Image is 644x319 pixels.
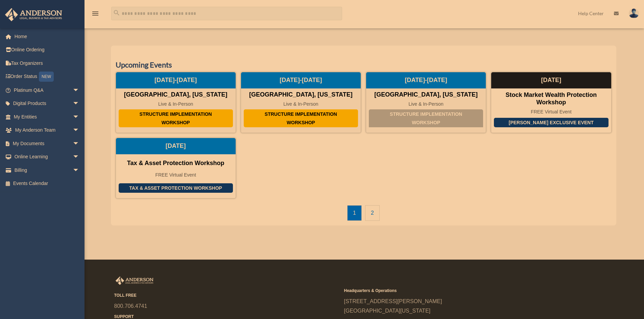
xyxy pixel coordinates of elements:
h3: Upcoming Events [116,60,612,70]
a: Structure Implementation Workshop [GEOGRAPHIC_DATA], [US_STATE] Live & In-Person [DATE]-[DATE] [116,72,236,133]
div: Structure Implementation Workshop [119,109,233,127]
div: [DATE]-[DATE] [366,72,486,88]
span: arrow_drop_down [73,97,86,111]
i: search [113,9,120,17]
div: Live & In-Person [116,101,236,107]
div: NEW [39,72,54,82]
span: arrow_drop_down [73,150,86,164]
div: Structure Implementation Workshop [369,109,483,127]
a: Order StatusNEW [5,70,90,84]
a: 800.706.4741 [114,303,147,309]
a: Tax Organizers [5,56,90,70]
div: [DATE] [491,72,611,88]
a: Billingarrow_drop_down [5,163,90,177]
div: [GEOGRAPHIC_DATA], [US_STATE] [116,91,236,99]
span: arrow_drop_down [73,110,86,124]
span: arrow_drop_down [73,137,86,151]
div: Stock Market Wealth Protection Workshop [491,91,611,106]
div: Structure Implementation Workshop [244,109,358,127]
a: Online Ordering [5,43,90,57]
a: menu [91,12,99,18]
a: 2 [365,205,380,221]
div: Tax & Asset Protection Workshop [116,160,236,167]
div: [PERSON_NAME] Exclusive Event [494,118,608,128]
span: arrow_drop_down [73,163,86,177]
a: Home [5,30,90,43]
small: TOLL FREE [114,292,339,299]
a: My Documentsarrow_drop_down [5,137,90,150]
img: Anderson Advisors Platinum Portal [114,276,155,285]
span: arrow_drop_down [73,124,86,137]
a: Platinum Q&Aarrow_drop_down [5,83,90,97]
div: [DATE]-[DATE] [241,72,361,88]
div: [GEOGRAPHIC_DATA], [US_STATE] [241,91,361,99]
a: Events Calendar [5,177,86,190]
div: [DATE] [116,138,236,154]
div: [GEOGRAPHIC_DATA], [US_STATE] [366,91,486,99]
img: User Pic [629,8,639,18]
div: Live & In-Person [366,101,486,107]
div: Live & In-Person [241,101,361,107]
a: Digital Productsarrow_drop_down [5,97,90,110]
a: 1 [347,205,362,221]
a: [PERSON_NAME] Exclusive Event Stock Market Wealth Protection Workshop FREE Virtual Event [DATE] [491,72,611,133]
div: [DATE]-[DATE] [116,72,236,88]
div: FREE Virtual Event [116,172,236,178]
a: Online Learningarrow_drop_down [5,150,90,164]
span: arrow_drop_down [73,83,86,97]
div: FREE Virtual Event [491,109,611,115]
img: Anderson Advisors Platinum Portal [3,8,64,21]
a: [STREET_ADDRESS][PERSON_NAME] [344,298,442,304]
a: Structure Implementation Workshop [GEOGRAPHIC_DATA], [US_STATE] Live & In-Person [DATE]-[DATE] [366,72,486,133]
i: menu [91,9,99,18]
a: Structure Implementation Workshop [GEOGRAPHIC_DATA], [US_STATE] Live & In-Person [DATE]-[DATE] [241,72,361,133]
a: Tax & Asset Protection Workshop Tax & Asset Protection Workshop FREE Virtual Event [DATE] [116,138,236,198]
a: My Anderson Teamarrow_drop_down [5,124,90,137]
a: [GEOGRAPHIC_DATA][US_STATE] [344,308,431,314]
div: Tax & Asset Protection Workshop [119,183,233,193]
small: Headquarters & Operations [344,287,569,294]
a: My Entitiesarrow_drop_down [5,110,90,124]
